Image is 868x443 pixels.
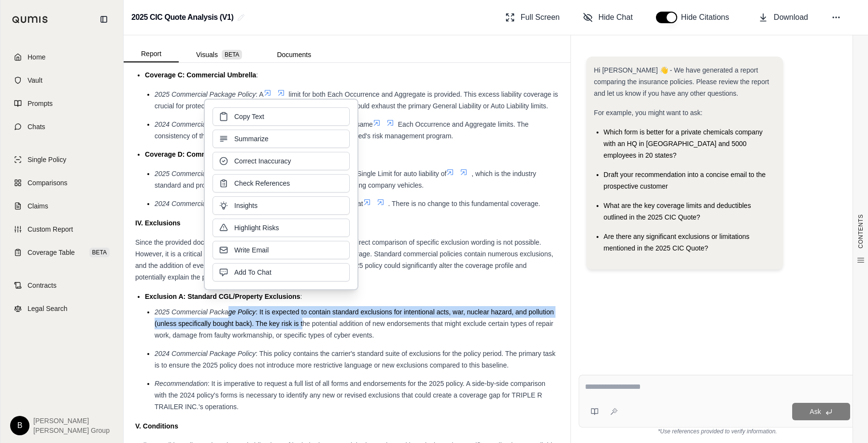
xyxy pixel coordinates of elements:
[155,90,558,110] span: limit for both Each Occurrence and Aggregate is provided. This excess liability coverage is cruci...
[12,16,48,23] img: Qumis Logo
[10,416,29,435] div: B
[28,155,66,164] span: Single Policy
[604,233,750,252] span: Are there any significant exclusions or limitations mentioned in the 2025 CIC Quote?
[28,224,73,234] span: Custom Report
[155,120,256,128] span: 2024 Commercial Package Policy
[135,238,553,281] span: Since the provided documents are quotes and not the full policy forms, a direct comparison of spe...
[234,245,269,255] span: Write Email
[300,293,302,300] span: :
[135,219,181,227] strong: IV. Exclusions
[6,172,117,193] a: Comparisons
[579,428,856,435] div: *Use references provided to verify information.
[145,71,256,79] span: Coverage C: Commercial Umbrella
[810,408,821,415] span: Ask
[604,202,751,221] span: What are the key coverage limits and deductibles outlined in the 2025 CIC Quote?
[28,304,68,313] span: Legal Search
[388,200,541,207] span: . There is no change to this fundamental coverage.
[256,71,258,79] span: :
[145,150,242,158] span: Coverage D: Commercial Auto
[234,267,271,277] span: Add To Chat
[33,416,110,426] span: [PERSON_NAME]
[6,195,117,217] a: Claims
[28,52,45,62] span: Home
[155,308,256,316] span: 2025 Commercial Package Policy
[28,201,48,211] span: Claims
[6,298,117,319] a: Legal Search
[681,12,735,23] span: Hide Citations
[604,171,766,190] span: Draft your recommendation into a concise email to the prospective customer
[234,156,291,166] span: Correct Inaccuracy
[213,219,350,237] button: Highlight Risks
[155,90,256,98] span: 2025 Commercial Package Policy
[594,109,703,117] span: For example, you might want to ask:
[131,9,233,26] h2: 2025 CIC Quote Analysis (V1)
[594,66,769,97] span: Hi [PERSON_NAME] 👋 - We have generated a report comparing the insurance policies. Please review t...
[234,178,290,188] span: Check References
[256,90,263,98] span: : A
[155,350,555,369] span: : This policy contains the carrier's standard suite of exclusions for the policy period. The prim...
[774,12,808,23] span: Download
[234,223,279,233] span: Highlight Risks
[234,134,269,144] span: Summarize
[754,8,812,27] button: Download
[145,293,300,300] span: Exclusion A: Standard CGL/Property Exclusions
[155,200,256,207] span: 2024 Commercial Package Policy
[857,214,865,249] span: CONTENTS
[155,380,208,387] span: Recommendation
[155,350,256,357] span: 2024 Commercial Package Policy
[6,242,117,263] a: Coverage TableBETA
[521,12,560,23] span: Full Screen
[234,201,257,210] span: Insights
[213,107,350,126] button: Copy Text
[6,93,117,114] a: Prompts
[28,248,75,257] span: Coverage Table
[89,248,110,257] span: BETA
[213,174,350,192] button: Check References
[155,170,256,177] span: 2025 Commercial Package Policy
[792,403,850,420] button: Ask
[6,70,117,91] a: Vault
[213,196,350,215] button: Insights
[6,149,117,170] a: Single Policy
[124,46,179,62] button: Report
[155,308,554,339] span: : It is expected to contain standard exclusions for intentional acts, war, nuclear hazard, and po...
[213,263,350,281] button: Add To Chat
[33,426,110,435] span: [PERSON_NAME] Group
[234,112,264,121] span: Copy Text
[501,8,564,27] button: Full Screen
[213,241,350,259] button: Write Email
[6,219,117,240] a: Custom Report
[6,116,117,137] a: Chats
[213,130,350,148] button: Summarize
[6,46,117,68] a: Home
[28,75,43,85] span: Vault
[259,47,328,62] button: Documents
[96,12,112,27] button: Collapse sidebar
[135,422,178,430] strong: V. Conditions
[28,281,57,290] span: Contracts
[28,99,53,108] span: Prompts
[155,380,545,411] span: : It is imperative to request a full list of all forms and endorsements for the 2025 policy. A si...
[213,152,350,170] button: Correct Inaccuracy
[179,47,259,62] button: Visuals
[28,178,67,188] span: Comparisons
[604,128,763,159] span: Which form is better for a private chemicals company with an HQ in [GEOGRAPHIC_DATA] and 5000 emp...
[579,8,637,27] button: Hide Chat
[28,122,45,132] span: Chats
[6,275,117,296] a: Contracts
[598,12,633,23] span: Hide Chat
[222,50,242,59] span: BETA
